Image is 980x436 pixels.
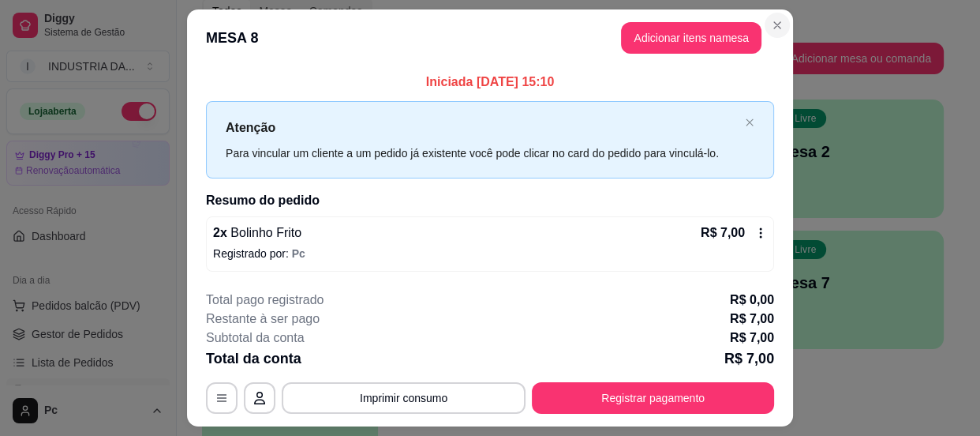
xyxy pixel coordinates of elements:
[206,329,305,348] p: Subtotal da conta
[213,224,301,242] p: 2 x
[765,13,790,38] button: Close
[745,118,754,128] button: close
[226,118,739,137] p: Atenção
[282,382,526,414] button: Imprimir consumo
[206,310,320,329] p: Restante à ser pago
[730,291,774,310] p: R$ 0,00
[701,224,745,242] p: R$ 7,00
[227,226,301,239] span: Bolinho Frito
[532,382,774,414] button: Registrar pagamento
[724,348,774,370] p: R$ 7,00
[730,310,774,329] p: R$ 7,00
[206,191,774,210] h2: Resumo do pedido
[206,348,301,370] p: Total da conta
[187,9,793,66] header: MESA 8
[213,246,767,261] p: Registrado por:
[206,291,324,310] p: Total pago registrado
[730,329,774,348] p: R$ 7,00
[206,73,774,92] p: Iniciada [DATE] 15:10
[621,22,761,54] button: Adicionar itens namesa
[226,145,739,162] div: Para vincular um cliente a um pedido já existente você pode clicar no card do pedido para vinculá...
[745,118,754,127] span: close
[292,247,305,260] span: Pc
